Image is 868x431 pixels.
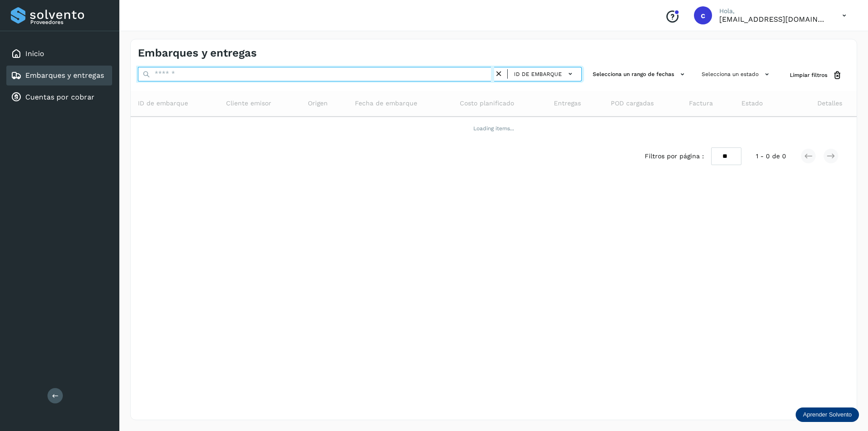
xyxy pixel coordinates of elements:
p: carlosvazqueztgc@gmail.com [719,15,828,24]
span: Origen [308,99,328,108]
span: Costo planificado [460,99,514,108]
span: ID de embarque [514,70,562,78]
div: Aprender Solvento [796,407,859,422]
span: Limpiar filtros [790,71,827,79]
span: 1 - 0 de 0 [756,152,786,161]
span: Factura [689,99,713,108]
span: Filtros por página : [645,152,704,161]
h4: Embarques y entregas [138,47,257,60]
button: Selecciona un rango de fechas [589,67,691,82]
p: Hola, [719,7,828,15]
div: Embarques y entregas [6,66,112,85]
span: Fecha de embarque [355,99,417,108]
td: Loading items... [131,117,857,140]
span: Detalles [817,99,842,108]
span: Estado [741,99,763,108]
span: POD cargadas [611,99,654,108]
button: Limpiar filtros [783,67,849,84]
span: Cliente emisor [226,99,271,108]
a: Cuentas por cobrar [25,93,94,101]
a: Embarques y entregas [25,71,104,80]
span: Entregas [554,99,581,108]
div: Cuentas por cobrar [6,87,112,107]
span: ID de embarque [138,99,188,108]
p: Proveedores [30,19,108,25]
div: Inicio [6,44,112,64]
a: Inicio [25,49,44,58]
p: Aprender Solvento [803,411,852,418]
button: ID de embarque [511,67,578,81]
button: Selecciona un estado [698,67,775,82]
